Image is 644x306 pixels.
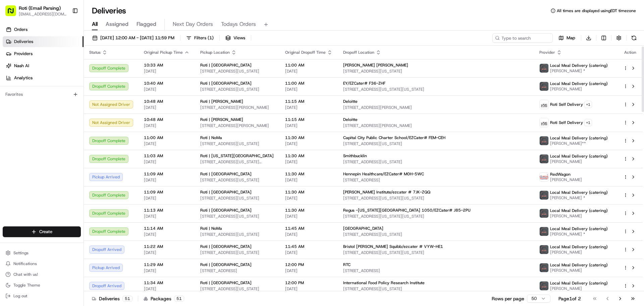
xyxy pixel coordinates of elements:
[550,231,608,237] span: [PERSON_NAME] *
[200,244,252,249] span: Roti | [GEOGRAPHIC_DATA]
[3,60,84,71] a: Nash AI
[39,229,52,235] span: Create
[550,120,583,125] span: Roti Self Delivery
[343,50,374,55] span: Dropoff Location
[343,286,529,292] span: [STREET_ADDRESS][US_STATE]
[285,244,332,249] span: 11:45 AM
[14,75,33,81] span: Analytics
[540,263,548,272] img: lmd_logo.png
[200,153,274,159] span: Roti | [US_STATE][GEOGRAPHIC_DATA]
[540,155,548,163] img: lmd_logo.png
[14,39,33,45] span: Deliveries
[14,51,33,57] span: Providers
[343,177,529,183] span: [STREET_ADDRESS]
[567,35,575,41] span: Map
[540,100,548,109] img: profile_roti_self_delivery.png
[285,135,332,140] span: 11:30 AM
[3,24,84,35] a: Orders
[173,20,213,28] span: Next Day Orders
[285,268,332,273] span: [DATE]
[89,50,101,55] span: Status
[343,171,424,177] span: Hennepin Healthcare/EZCater# M0H-5WC
[19,11,67,17] button: [EMAIL_ADDRESS][DOMAIN_NAME]
[200,214,274,219] span: [STREET_ADDRESS][US_STATE]
[555,33,578,43] button: Map
[144,280,190,286] span: 11:34 AM
[343,123,529,128] span: [STREET_ADDRESS][PERSON_NAME]
[3,73,84,83] a: Analytics
[343,69,529,74] span: [STREET_ADDRESS][US_STATE]
[343,153,367,159] span: Smithbucklin
[343,81,385,86] span: EY/EZCater# F36-ZHF
[550,226,608,231] span: Local Meal Delivery (catering)
[144,262,190,267] span: 11:29 AM
[623,50,637,55] div: Action
[550,280,608,286] span: Local Meal Delivery (catering)
[492,33,553,43] input: Type to search
[233,35,245,41] span: Views
[285,208,332,213] span: 11:30 AM
[540,227,548,236] img: lmd_logo.png
[540,64,548,73] img: lmd_logo.png
[200,87,274,92] span: [STREET_ADDRESS][US_STATE]
[144,189,190,195] span: 11:09 AM
[550,190,608,195] span: Local Meal Delivery (catering)
[285,50,326,55] span: Original Dropoff Time
[285,177,332,183] span: [DATE]
[557,8,636,13] span: All times are displayed using EDT timezone
[14,63,29,69] span: Nash AI
[584,119,592,126] button: +1
[343,135,445,140] span: Capital City Public Charter School/EZCater# FEM-CEH
[285,195,332,201] span: [DATE]
[13,282,40,288] span: Toggle Theme
[100,35,174,41] span: [DATE] 12:00 AM - [DATE] 11:59 PM
[92,295,132,302] div: Deliveries
[144,208,190,213] span: 11:13 AM
[540,173,548,181] img: time_to_eat_nevada_logo
[285,117,332,122] span: 11:15 AM
[144,159,190,165] span: [DATE]
[584,101,592,108] button: +1
[144,295,184,302] div: Packages
[285,99,332,104] span: 11:15 AM
[540,209,548,218] img: lmd_logo.png
[550,177,582,182] span: [PERSON_NAME]
[550,86,608,92] span: [PERSON_NAME]
[285,87,332,92] span: [DATE]
[285,280,332,286] span: 12:00 PM
[144,171,190,177] span: 11:09 AM
[144,123,190,128] span: [DATE]
[122,296,132,302] div: 51
[285,286,332,292] span: [DATE]
[540,245,548,254] img: lmd_logo.png
[285,81,332,86] span: 11:00 AM
[550,154,608,159] span: Local Meal Delivery (catering)
[144,141,190,146] span: [DATE]
[144,195,190,201] span: [DATE]
[200,81,252,86] span: Roti | [GEOGRAPHIC_DATA]
[343,214,529,219] span: [STREET_ADDRESS][US_STATE][US_STATE]
[200,105,274,110] span: [STREET_ADDRESS][PERSON_NAME]
[343,117,358,122] span: Deloitte
[144,226,190,231] span: 11:14 AM
[3,3,69,19] button: Roti (Email Parsing)[EMAIL_ADDRESS][DOMAIN_NAME]
[14,27,28,33] span: Orders
[208,35,214,41] span: ( 1 )
[19,5,61,11] span: Roti (Email Parsing)
[550,250,608,255] span: [PERSON_NAME]
[144,250,190,255] span: [DATE]
[550,63,608,68] span: Local Meal Delivery (catering)
[343,262,351,267] span: RTC
[200,280,252,286] span: Roti | [GEOGRAPHIC_DATA]
[144,50,183,55] span: Original Pickup Time
[343,280,425,286] span: International Food Policy Research Institute
[200,50,230,55] span: Pickup Location
[222,33,248,43] button: Views
[285,123,332,128] span: [DATE]
[285,232,332,237] span: [DATE]
[144,87,190,92] span: [DATE]
[200,177,274,183] span: [STREET_ADDRESS][US_STATE]
[144,81,190,86] span: 10:40 AM
[285,153,332,159] span: 11:30 AM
